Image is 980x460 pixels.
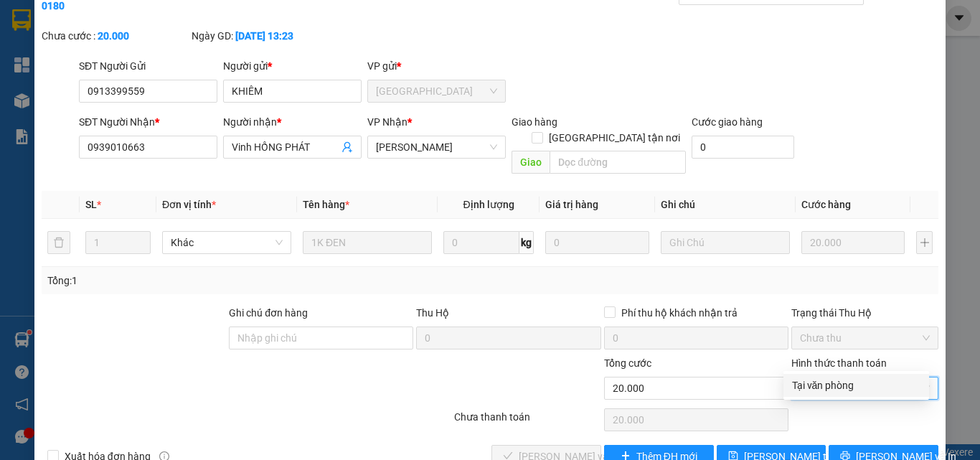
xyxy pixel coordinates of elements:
[616,305,743,321] span: Phí thu hộ khách nhận trả
[791,357,887,369] label: Hình thức thanh toán
[545,199,598,210] span: Giá trị hàng
[192,28,339,44] div: Ngày GD:
[800,327,930,349] span: Chưa thu
[543,130,686,146] span: [GEOGRAPHIC_DATA] tận nơi
[376,136,497,158] span: Cao Tốc
[512,116,557,128] span: Giao hàng
[223,58,362,74] div: Người gửi
[801,231,905,254] input: 0
[79,58,217,74] div: SĐT Người Gửi
[512,151,550,174] span: Giao
[42,28,189,44] div: Chưa cước :
[303,199,349,210] span: Tên hàng
[171,232,283,253] span: Khác
[229,307,308,319] label: Ghi chú đơn hàng
[223,114,362,130] div: Người nhận
[692,136,794,159] input: Cước giao hàng
[162,199,216,210] span: Đơn vị tính
[519,231,534,254] span: kg
[235,30,293,42] b: [DATE] 13:23
[85,199,97,210] span: SL
[604,357,651,369] span: Tổng cước
[229,327,413,349] input: Ghi chú đơn hàng
[47,231,70,254] button: delete
[661,231,790,254] input: Ghi Chú
[416,307,449,319] span: Thu Hộ
[916,231,933,254] button: plus
[655,191,796,219] th: Ghi chú
[463,199,514,210] span: Định lượng
[792,377,920,393] div: Tại văn phòng
[367,116,407,128] span: VP Nhận
[376,80,497,102] span: Sài Gòn
[98,30,129,42] b: 20.000
[47,273,380,288] div: Tổng: 1
[550,151,686,174] input: Dọc đường
[341,141,353,153] span: user-add
[692,116,763,128] label: Cước giao hàng
[303,231,432,254] input: VD: Bàn, Ghế
[545,231,649,254] input: 0
[367,58,506,74] div: VP gửi
[79,114,217,130] div: SĐT Người Nhận
[791,305,938,321] div: Trạng thái Thu Hộ
[453,409,603,434] div: Chưa thanh toán
[801,199,851,210] span: Cước hàng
